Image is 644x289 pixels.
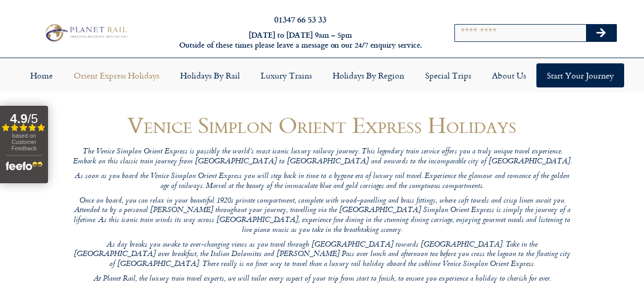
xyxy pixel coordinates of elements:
a: 01347 66 53 33 [274,13,326,25]
h6: [DATE] to [DATE] 9am – 5pm Outside of these times please leave a message on our 24/7 enquiry serv... [174,30,427,50]
p: At Planet Rail, the luxury train travel experts, we will tailor every aspect of your trip from st... [72,274,573,284]
p: Once on board, you can relax in your beautiful 1920s private compartment, complete with wood-pane... [72,196,573,236]
a: Orient Express Holidays [63,63,170,87]
a: Start your Journey [536,63,624,87]
p: As soon as you board the Venice Simplon Orient Express you will step back in time to a bygone era... [72,172,573,191]
p: The Venice Simplon Orient Express is possibly the world’s most iconic luxury railway journey. Thi... [72,147,573,166]
button: Search [586,25,616,41]
nav: Menu [5,63,639,87]
a: Holidays by Region [322,63,415,87]
p: As day breaks you awake to ever-changing views as you travel through [GEOGRAPHIC_DATA] towards [G... [72,240,573,270]
h1: Venice Simplon Orient Express Holidays [72,113,573,137]
a: Holidays by Rail [170,63,250,87]
img: Planet Rail Train Holidays Logo [42,22,130,43]
a: Special Trips [415,63,482,87]
a: Home [20,63,63,87]
a: Luxury Trains [250,63,322,87]
a: About Us [482,63,536,87]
